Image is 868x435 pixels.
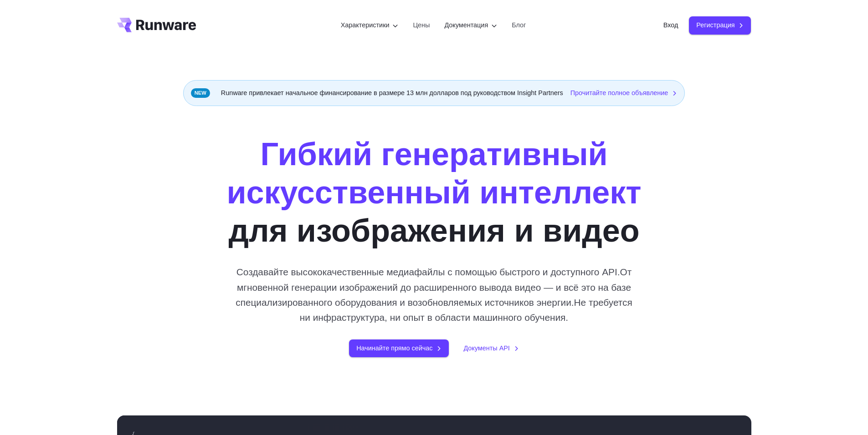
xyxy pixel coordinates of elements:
[512,20,526,30] a: Блог
[236,267,620,277] ya-tr-span: Создавайте высококачественные медиафайлы с помощью быстрого и доступного API.
[570,88,678,98] a: Прочитайте полное объявление
[221,88,563,98] ya-tr-span: Runware привлекает начальное финансирование в размере 13 млн долларов под руководством Insight Pa...
[356,343,432,354] ya-tr-span: Начинайте прямо сейчас
[413,21,430,29] ya-tr-span: Цены
[463,343,509,354] ya-tr-span: Документы API
[663,20,678,30] a: Вход
[413,20,430,30] a: Цены
[236,267,632,308] ya-tr-span: От мгновенной генерации изображений до расширенного вывода видео — и всё это на базе специализиро...
[226,137,641,210] ya-tr-span: Гибкий генеративный искусственный интеллект
[512,21,526,29] ya-tr-span: Блог
[341,21,390,29] ya-tr-span: Характеристики
[228,213,639,248] ya-tr-span: для изображения и видео
[463,343,519,354] a: Документы API
[117,18,196,32] a: Перейти к /
[444,21,488,29] ya-tr-span: Документация
[570,88,668,98] ya-tr-span: Прочитайте полное объявление
[696,20,734,30] ya-tr-span: Регистрация
[689,16,751,34] a: Регистрация
[349,339,449,357] a: Начинайте прямо сейчас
